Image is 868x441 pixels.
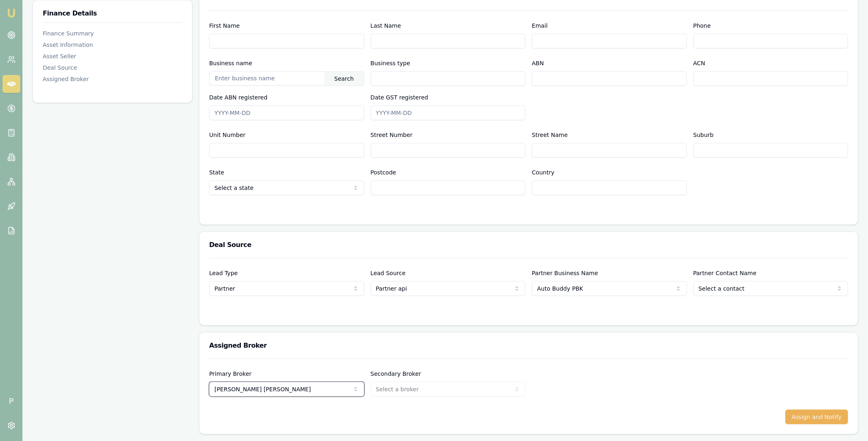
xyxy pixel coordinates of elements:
label: Street Name [532,132,568,138]
img: emu-icon-u.png [7,8,16,18]
label: Secondary Broker [371,370,421,377]
div: Finance Summary [43,29,182,37]
label: Partner Contact Name [693,270,757,276]
div: Asset Seller [43,52,182,60]
div: Deal Source [43,64,182,72]
span: P [2,392,20,410]
label: Suburb [693,132,714,138]
label: Primary Broker [209,370,251,377]
div: Asset Information [43,41,182,49]
label: Partner Business Name [532,270,598,276]
label: Street Number [371,132,413,138]
h3: Assigned Broker [209,342,848,349]
label: Unit Number [209,132,245,138]
label: Phone [693,22,711,29]
label: Date ABN registered [209,94,267,101]
h3: Deal Source [209,242,848,248]
label: Business type [371,60,410,66]
label: Date GST registered [371,94,429,101]
label: ABN [532,60,544,66]
input: YYYY-MM-DD [371,106,526,120]
label: Last Name [371,22,401,29]
input: Enter business name [210,72,324,85]
label: Lead Source [371,270,406,276]
h3: Finance Details [43,10,182,17]
label: Lead Type [209,270,238,276]
label: Country [532,169,555,176]
label: Email [532,22,548,29]
label: ACN [693,60,706,66]
div: Search [324,72,363,86]
input: YYYY-MM-DD [209,106,364,120]
label: Postcode [371,169,396,176]
label: State [209,169,224,176]
label: Business name [209,60,252,66]
button: Assign and Notify [785,410,848,424]
div: Assigned Broker [43,75,182,83]
label: First Name [209,22,240,29]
